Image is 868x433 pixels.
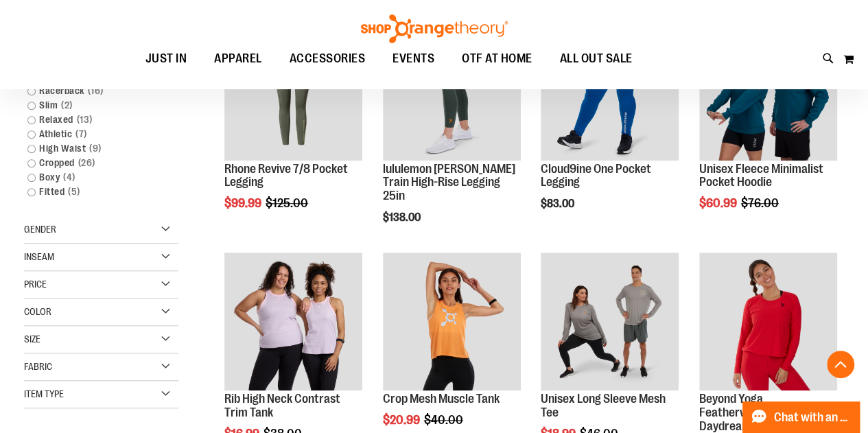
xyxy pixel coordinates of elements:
[560,43,633,74] span: ALL OUT SALE
[224,253,362,390] img: Rib Tank w/ Contrast Binding primary image
[145,43,187,74] span: JUST IN
[692,15,844,245] div: product
[75,156,99,170] span: 26
[21,84,169,98] a: Racerback16
[392,43,434,74] span: EVENTS
[541,198,576,210] span: $83.00
[383,392,500,406] a: Crop Mesh Muscle Tank
[24,361,52,372] span: Fabric
[424,413,465,427] span: $40.00
[266,196,310,210] span: $125.00
[86,141,105,156] span: 9
[741,196,781,210] span: $76.00
[827,351,854,378] button: Back To Top
[24,388,64,399] span: Item Type
[383,162,515,203] a: lululemon [PERSON_NAME] Train High-Rise Legging 25in
[72,127,91,141] span: 7
[60,170,79,185] span: 4
[383,22,521,160] img: Main view of 2024 October lululemon Wunder Train High-Rise
[21,156,169,170] a: Cropped26
[290,43,366,74] span: ACCESSORIES
[383,413,422,427] span: $20.99
[534,15,685,245] div: product
[21,113,169,127] a: Relaxed13
[214,43,262,74] span: APPAREL
[21,185,169,199] a: Fitted5
[699,392,806,433] a: Beyond Yoga Featherweight Daydreamer Pullover
[541,253,679,393] a: Unisex Long Sleeve Mesh Tee primary image
[218,15,369,245] div: product
[541,22,679,160] img: Cloud9ine One Pocket Legging
[383,211,423,224] span: $138.00
[541,162,651,189] a: Cloud9ine One Pocket Legging
[24,333,40,344] span: Size
[383,253,521,390] img: Crop Mesh Muscle Tank primary image
[699,196,739,210] span: $60.99
[224,22,362,160] img: Rhone Revive 7/8 Pocket Legging
[541,22,679,162] a: Cloud9ine One Pocket Legging
[224,162,348,189] a: Rhone Revive 7/8 Pocket Legging
[699,22,837,160] img: Unisex Fleece Minimalist Pocket Hoodie
[541,392,666,419] a: Unisex Long Sleeve Mesh Tee
[64,185,84,199] span: 5
[24,251,54,262] span: Inseam
[359,14,510,43] img: Shop Orangetheory
[376,15,528,259] div: product
[73,113,96,127] span: 13
[24,306,51,317] span: Color
[383,22,521,162] a: Main view of 2024 October lululemon Wunder Train High-Rise
[699,253,837,390] img: Product image for Beyond Yoga Featherweight Daydreamer Pullover
[224,196,263,210] span: $99.99
[21,127,169,141] a: Athletic7
[24,224,56,235] span: Gender
[224,22,362,162] a: Rhone Revive 7/8 Pocket LeggingSALE
[21,141,169,156] a: High Waist9
[462,43,532,74] span: OTF AT HOME
[742,401,860,433] button: Chat with an Expert
[541,253,679,390] img: Unisex Long Sleeve Mesh Tee primary image
[224,253,362,393] a: Rib Tank w/ Contrast Binding primary image
[21,98,169,113] a: Slim2
[383,253,521,393] a: Crop Mesh Muscle Tank primary image
[84,84,107,98] span: 16
[224,392,340,419] a: Rib High Neck Contrast Trim Tank
[699,162,823,189] a: Unisex Fleece Minimalist Pocket Hoodie
[58,98,76,113] span: 2
[24,279,47,290] span: Price
[21,170,169,185] a: Boxy4
[699,22,837,162] a: Unisex Fleece Minimalist Pocket Hoodie
[699,253,837,393] a: Product image for Beyond Yoga Featherweight Daydreamer Pullover
[774,411,852,424] span: Chat with an Expert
